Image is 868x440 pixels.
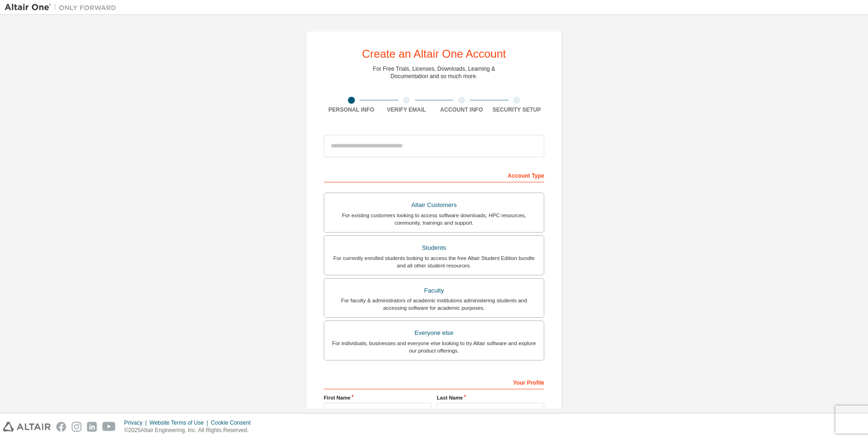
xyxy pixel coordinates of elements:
[379,106,434,113] div: Verify Email
[330,241,538,254] div: Students
[324,106,379,113] div: Personal Info
[5,3,121,12] img: Altair One
[124,419,149,427] div: Privacy
[149,419,211,427] div: Website Terms of Use
[102,422,116,432] img: youtube.svg
[330,284,538,297] div: Faculty
[330,254,538,269] div: For currently enrolled students looking to access the free Altair Student Edition bundle and all ...
[330,199,538,212] div: Altair Customers
[3,422,51,432] img: altair_logo.svg
[211,419,256,427] div: Cookie Consent
[324,167,544,182] div: Account Type
[489,106,545,113] div: Security Setup
[330,327,538,340] div: Everyone else
[324,394,431,401] label: First Name
[324,374,544,389] div: Your Profile
[434,106,489,113] div: Account Info
[330,297,538,312] div: For faculty & administrators of academic institutions administering students and accessing softwa...
[373,65,495,80] div: For Free Trials, Licenses, Downloads, Learning & Documentation and so much more.
[362,48,506,60] div: Create an Altair One Account
[72,422,81,432] img: instagram.svg
[330,212,538,227] div: For existing customers looking to access software downloads, HPC resources, community, trainings ...
[87,422,97,432] img: linkedin.svg
[56,422,66,432] img: facebook.svg
[437,394,544,401] label: Last Name
[330,340,538,354] div: For individuals, businesses and everyone else looking to try Altair software and explore our prod...
[124,427,256,434] p: © 2025 Altair Engineering, Inc. All Rights Reserved.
